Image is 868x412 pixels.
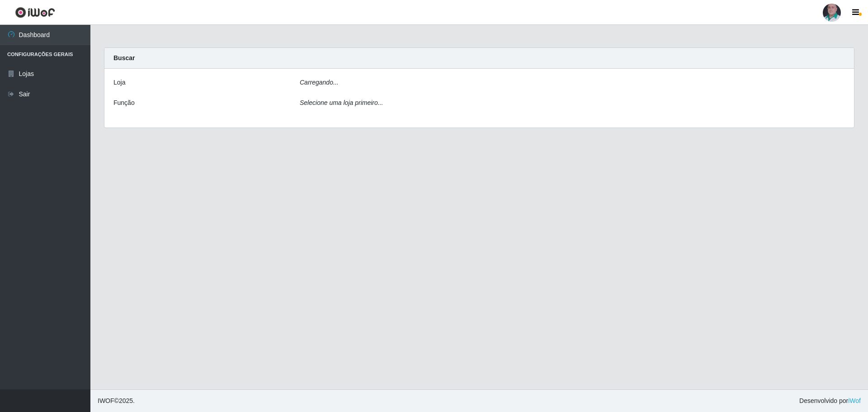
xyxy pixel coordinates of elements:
[98,397,114,404] span: IWOF
[98,396,135,406] span: © 2025 .
[113,54,135,62] strong: Buscar
[113,98,135,108] label: Função
[848,397,861,404] a: iWof
[799,396,861,406] span: Desenvolvido por
[15,7,55,18] img: CoreUI Logo
[300,79,339,86] i: Carregando...
[300,99,383,106] i: Selecione uma loja primeiro...
[113,78,125,87] label: Loja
